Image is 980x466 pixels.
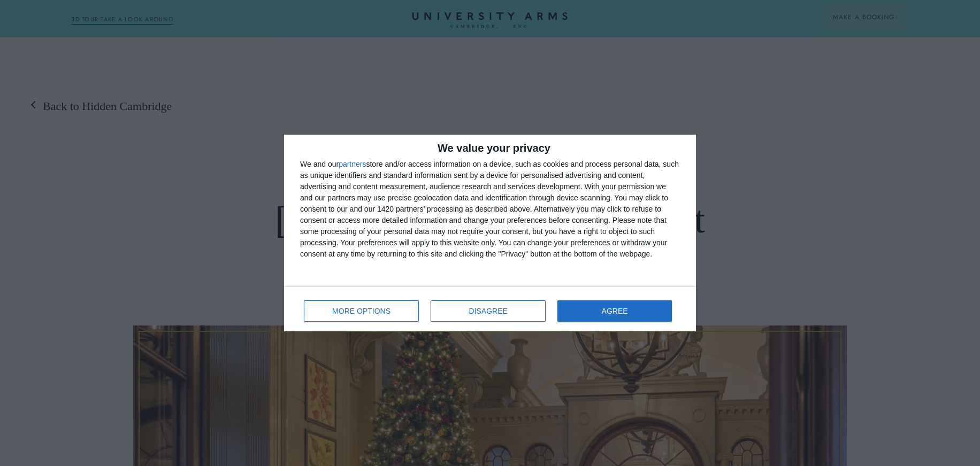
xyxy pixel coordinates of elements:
span: DISAGREE [469,307,508,315]
button: MORE OPTIONS [304,300,419,322]
div: We and our store and/or access information on a device, such as cookies and process personal data... [300,159,680,260]
div: qc-cmp2-ui [284,135,696,331]
button: AGREE [557,300,672,322]
button: partners [339,160,366,168]
h2: We value your privacy [300,143,680,153]
button: DISAGREE [431,300,546,322]
span: MORE OPTIONS [332,307,391,315]
span: AGREE [602,307,628,315]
